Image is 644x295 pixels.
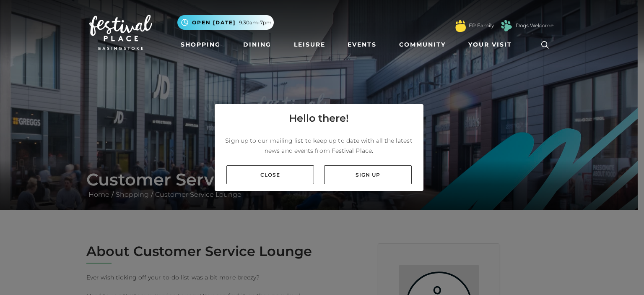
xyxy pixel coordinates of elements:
a: Close [226,165,314,184]
h4: Hello there! [289,111,349,126]
p: Sign up to our mailing list to keep up to date with all the latest news and events from Festival ... [221,136,417,156]
a: Shopping [177,37,224,52]
a: Community [396,37,449,52]
a: Events [344,37,380,52]
span: 9.30am-7pm [239,19,272,26]
button: Open [DATE] 9.30am-7pm [177,15,274,30]
span: Open [DATE] [192,19,236,26]
img: Festival Place Logo [89,15,152,50]
a: Sign up [324,165,412,184]
a: Your Visit [465,37,519,52]
span: Your Visit [468,40,512,49]
a: Dogs Welcome! [516,22,555,29]
a: FP Family [469,22,494,29]
a: Leisure [291,37,329,52]
a: Dining [240,37,275,52]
